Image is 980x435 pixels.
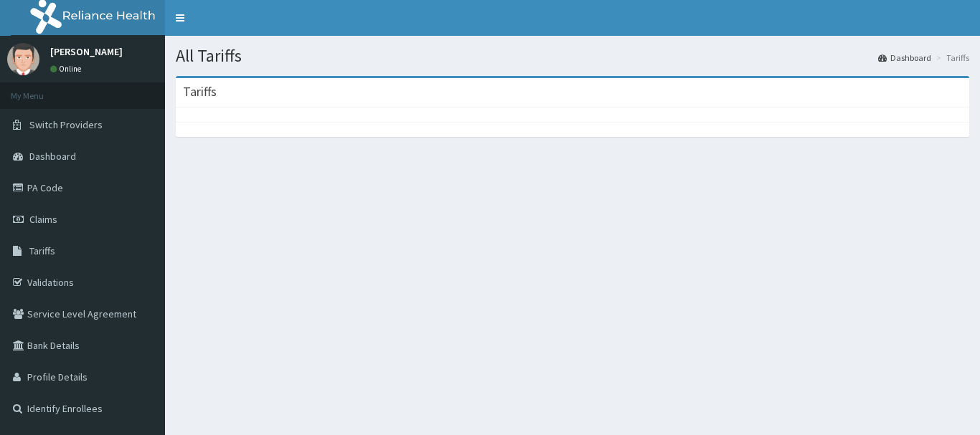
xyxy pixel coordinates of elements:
[29,244,55,257] span: Tariffs
[878,52,931,64] a: Dashboard
[183,85,217,98] h3: Tariffs
[29,150,76,163] span: Dashboard
[7,43,39,75] img: User Image
[50,64,85,74] a: Online
[50,47,123,57] p: [PERSON_NAME]
[29,118,103,131] span: Switch Providers
[176,47,969,65] h1: All Tariffs
[29,213,57,226] span: Claims
[933,52,969,64] li: Tariffs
